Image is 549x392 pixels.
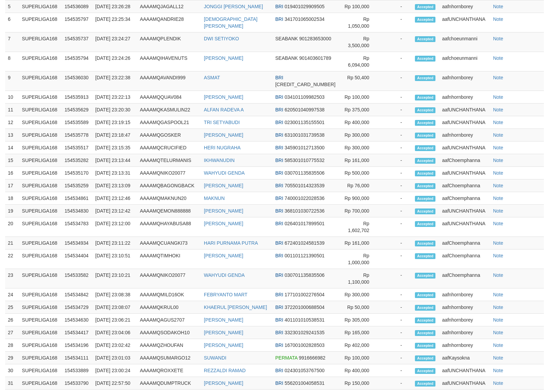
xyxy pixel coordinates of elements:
[415,292,435,298] span: Accepted
[299,36,331,41] span: 901283653000
[93,314,137,326] td: [DATE] 23:06:21
[19,154,62,167] td: SUPERLIGA168
[493,330,503,335] a: Note
[275,272,283,278] span: BRI
[380,116,413,129] td: -
[93,141,137,154] td: [DATE] 23:15:35
[19,104,62,116] td: SUPERLIGA168
[285,16,325,22] span: 341701065002534
[380,217,413,237] td: -
[341,314,380,326] td: Rp 305,000
[380,129,413,141] td: -
[93,269,137,288] td: [DATE] 23:10:21
[415,17,435,23] span: Accepted
[204,170,245,176] a: WAHYUDI GENDA
[5,205,19,217] td: 19
[62,129,93,141] td: 154535778
[341,154,380,167] td: Rp 161,000
[204,253,243,258] a: [PERSON_NAME]
[493,183,503,188] a: Note
[415,221,435,227] span: Accepted
[415,171,435,176] span: Accepted
[341,237,380,249] td: Rp 161,000
[5,71,19,91] td: 9
[137,32,201,52] td: AAAAMQPLENDIK
[93,91,137,104] td: [DATE] 23:22:13
[380,314,413,326] td: -
[275,208,283,214] span: BRI
[62,314,93,326] td: 154534630
[5,192,19,205] td: 18
[204,55,243,61] a: [PERSON_NAME]
[380,104,413,116] td: -
[493,4,503,9] a: Note
[275,240,283,246] span: BRI
[5,217,19,237] td: 20
[341,192,380,205] td: Rp 900,000
[439,32,490,52] td: aafchoeunmanni
[285,240,325,246] span: 672401024581539
[204,94,243,100] a: [PERSON_NAME]
[439,217,490,237] td: aafUNCHANTHANA
[62,237,93,249] td: 154534934
[19,205,62,217] td: SUPERLIGA168
[5,154,19,167] td: 15
[380,0,413,13] td: -
[62,288,93,301] td: 154534842
[285,253,325,258] span: 001101121390501
[415,75,435,81] span: Accepted
[93,0,137,13] td: [DATE] 23:26:28
[275,36,298,41] span: SEABANK
[204,183,243,188] a: [PERSON_NAME]
[439,0,490,13] td: aafnhornborey
[380,301,413,314] td: -
[341,141,380,154] td: Rp 300,000
[493,55,503,61] a: Note
[93,192,137,205] td: [DATE] 23:12:46
[19,129,62,141] td: SUPERLIGA168
[62,71,93,91] td: 154536030
[19,52,62,71] td: SUPERLIGA168
[62,167,93,179] td: 154535170
[204,355,226,361] a: SUWANDI
[93,167,137,179] td: [DATE] 23:13:31
[137,301,201,314] td: AAAAMQKRUL00
[439,179,490,192] td: aafChoemphanna
[341,205,380,217] td: Rp 700,000
[299,55,331,61] span: 901403601789
[493,380,503,386] a: Note
[204,145,240,150] a: HERI NUGRAHA
[439,288,490,301] td: aafnhornborey
[275,317,283,323] span: BRI
[493,240,503,246] a: Note
[275,82,336,87] span: [CREDIT_CARD_NUMBER]
[439,116,490,129] td: aafUNCHANTHANA
[439,71,490,91] td: aafnhornborey
[380,32,413,52] td: -
[19,116,62,129] td: SUPERLIGA168
[439,91,490,104] td: aafnhornborey
[439,13,490,32] td: aafUNCHANTHANA
[275,55,298,61] span: SEABANK
[62,301,93,314] td: 154534729
[137,237,201,249] td: AAAAMQCUANGKI73
[341,104,380,116] td: Rp 375,000
[439,301,490,314] td: aafnhornborey
[62,179,93,192] td: 154535259
[341,32,380,52] td: Rp 3,500,000
[380,52,413,71] td: -
[19,32,62,52] td: SUPERLIGA168
[19,237,62,249] td: SUPERLIGA168
[439,141,490,154] td: aafUNCHANTHANA
[19,0,62,13] td: SUPERLIGA168
[93,129,137,141] td: [DATE] 23:18:47
[5,269,19,288] td: 23
[5,141,19,154] td: 14
[285,208,325,214] span: 368101030722536
[62,249,93,269] td: 154534404
[493,145,503,150] a: Note
[137,167,201,179] td: AAAAMQNIKO20077
[93,205,137,217] td: [DATE] 23:12:42
[62,32,93,52] td: 154535737
[380,179,413,192] td: -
